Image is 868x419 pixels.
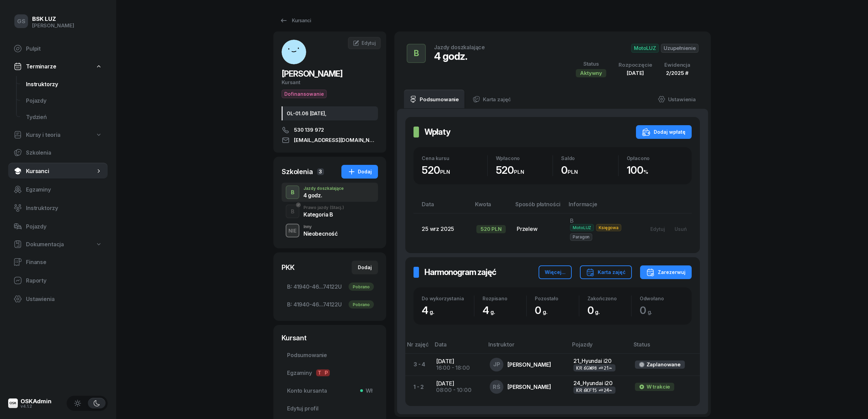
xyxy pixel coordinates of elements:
div: 0 [535,304,579,316]
div: 4 godz. [303,193,344,198]
button: Dodaj [341,165,378,179]
div: 520 [422,164,487,176]
div: Zarezerwuj [646,268,686,276]
th: Sposób płatności [511,201,565,213]
a: Egzaminy [8,181,108,198]
span: 41940-46...74122 [287,301,372,308]
button: B [407,44,426,63]
div: Kategoria B [303,212,344,217]
div: Zaplanowane [647,362,681,368]
div: Rozpisano [483,296,526,301]
a: Konto kursantaWł [282,382,378,399]
span: 3 [317,168,324,175]
div: 100 [627,164,684,176]
small: g. [430,309,434,315]
span: Uzupełnienie [661,44,699,53]
small: g. [648,309,652,315]
button: Więcej... [539,265,572,279]
button: Dodaj [352,261,378,274]
span: Księgowa [596,224,621,231]
span: Paragon [570,233,592,240]
a: EgzaminyTP [282,365,378,381]
div: Kursant [282,333,378,343]
span: [DATE] [627,70,644,76]
span: RŚ [493,384,500,390]
a: [EMAIL_ADDRESS][DOMAIN_NAME] [282,136,378,144]
a: Ustawienia [652,90,701,109]
div: Dodaj [348,168,372,176]
a: Tydzień [21,109,108,125]
span: MotoLUZ [570,224,594,231]
div: OSKAdmin [21,398,52,404]
span: Szkolenia [26,149,102,156]
td: 1 - 2 [405,376,431,398]
span: [EMAIL_ADDRESS][DOMAIN_NAME] [294,136,378,144]
div: Prawo jazdy [303,206,344,210]
span: 530 139 972 [294,126,324,134]
span: B: [287,301,292,308]
a: Podsumowanie [282,347,378,363]
div: [PERSON_NAME] [507,362,551,367]
button: MotoLUZUzupełnienie [631,44,699,53]
th: Informacje [565,201,640,213]
div: OL-01.06 [DATE], [282,106,378,120]
a: Karta zajęć [467,90,516,109]
button: Dodaj wpłatę [636,125,692,139]
span: Kursanci [26,168,95,174]
div: [PERSON_NAME] [32,23,74,29]
div: 21_Hyundai i20 [573,358,624,364]
div: [PERSON_NAME] [507,384,551,390]
span: T [316,369,323,376]
span: 2/2025 # [666,70,689,76]
span: Pojazdy [26,97,102,104]
div: Edytuj [650,226,665,232]
div: B [288,188,297,197]
small: PLN [568,169,578,175]
div: Więcej... [545,268,566,276]
a: Instruktorzy [21,76,108,92]
a: Kursanci [8,163,108,179]
span: Pojazdy [26,223,102,230]
div: Kursant [282,79,378,86]
div: 520 PLN [476,225,506,233]
div: Rozpoczęcie [619,62,652,68]
a: Raporty [8,272,108,289]
a: 530 139 972 [282,126,378,134]
small: % [643,169,648,175]
a: Kursanci [273,14,317,27]
button: Karta zajęć [580,265,632,279]
td: [DATE] [431,353,484,376]
a: B:41940-46...74122UPobrano [282,278,378,295]
div: NIE [286,226,299,235]
div: B [411,47,422,60]
div: Opłacono [627,155,684,161]
span: Ustawienia [26,296,102,302]
td: 3 - 4 [405,353,431,376]
button: BPrawo jazdy(Stacj.)Kategoria B [282,202,378,221]
span: Tydzień [26,114,102,120]
th: Nr zajęć [405,341,431,354]
span: [PERSON_NAME] [282,69,342,79]
div: 0 [561,164,618,176]
span: Instruktorzy [26,205,102,211]
div: Jazdy doszkalające [303,186,344,191]
div: Aktywny [576,69,606,77]
span: Podsumowanie [287,352,372,358]
a: Podsumowanie [404,90,464,109]
span: Terminarze [26,63,56,70]
a: Ustawienia [8,291,108,307]
div: B [288,207,297,216]
a: Pojazdy [21,92,108,109]
div: W trakcie [635,383,675,391]
small: PLN [440,169,450,175]
span: 41940-46...74122 [287,284,372,290]
span: B: [287,284,292,290]
div: Kursanci [280,16,311,25]
span: P [323,369,330,376]
div: KR 6KF15 (24) [576,387,613,393]
span: Pulpit [26,45,102,52]
div: Saldo [561,155,618,161]
div: Nieobecność [303,231,338,236]
span: Edytuj profil [287,405,372,412]
span: Egzaminy [26,186,102,193]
